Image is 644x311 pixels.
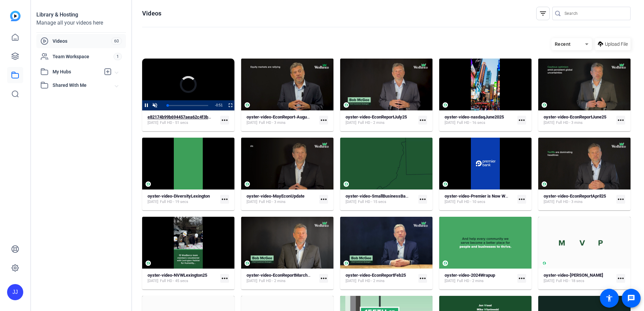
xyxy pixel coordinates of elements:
span: 1 [114,53,122,60]
span: Shared With Me [53,82,115,89]
mat-icon: more_horiz [418,116,427,125]
mat-icon: more_horiz [220,195,229,204]
span: 60 [111,37,122,45]
span: My Hubs [53,68,100,75]
button: Pause [142,100,151,110]
mat-expansion-panel-header: My Hubs [36,65,126,78]
img: blue-gradient.svg [10,11,21,21]
mat-icon: more_horiz [517,195,526,204]
span: Recent [555,41,571,47]
span: [DATE] [445,278,455,284]
span: Full HD - 19 secs [160,199,188,205]
a: oyster-video-MayEconUpdate[DATE]Full HD - 3 mins [247,194,317,205]
mat-icon: more_horiz [220,116,229,125]
strong: oyster-video-Premier is Now WesBanco [445,194,522,199]
span: Full HD - 3 mins [259,199,286,205]
strong: oyster-video-NVWLexington25 [148,273,207,278]
span: 0:51 [216,103,223,107]
span: Full HD - 3 mins [556,199,583,205]
mat-icon: more_horiz [319,116,328,125]
strong: oyster-video-MayEconUpdate [247,194,304,199]
strong: oyster-video-EconReportJune25 [544,114,606,119]
span: [DATE] [346,199,356,205]
a: oyster-video-EconReportMarch25[DATE]Full HD - 2 mins [247,273,317,284]
span: [DATE] [544,199,554,205]
span: [DATE] [148,120,158,126]
span: Full HD - 3 mins [259,120,286,126]
mat-icon: more_horiz [418,274,427,283]
mat-icon: more_horiz [616,274,625,283]
div: Video Player [142,59,234,110]
span: Full HD - 18 secs [556,278,584,284]
button: Fullscreen [226,100,234,110]
span: [DATE] [445,199,455,205]
div: Library & Hosting [36,11,126,19]
span: Full HD - 2 mins [457,278,484,284]
mat-icon: more_horiz [517,116,526,125]
a: oyster-video-2024Wrapup[DATE]Full HD - 2 mins [445,273,515,284]
span: [DATE] [544,278,554,284]
div: JJ [7,284,23,300]
span: Full HD - 51 secs [160,120,188,126]
strong: oyster-video-EconReport-August-25 [247,114,317,119]
span: Full HD - 3 mins [556,120,583,126]
strong: oyster-video-EconReportMarch25 [247,273,312,278]
span: [DATE] [346,120,356,126]
a: oyster-video-[PERSON_NAME][DATE]Full HD - 18 secs [544,273,614,284]
mat-icon: more_horiz [616,195,625,204]
mat-icon: message [627,294,635,302]
span: [DATE] [247,199,257,205]
strong: oyster-video-EconReportApril25 [544,194,606,199]
a: oyster-video-nasdaqJune2025[DATE]Full HD - 16 secs [445,114,515,126]
a: oyster-video-EconReportFeb25[DATE]Full HD - 2 mins [346,273,416,284]
span: Full HD - 2 mins [259,278,286,284]
mat-icon: filter_list [539,9,547,18]
strong: oyster-video-nasdaqJune2025 [445,114,504,119]
span: [DATE] [346,278,356,284]
div: Manage all your videos here [36,19,126,27]
mat-icon: accessibility [605,294,613,302]
h1: Videos [142,9,161,18]
input: Search [565,9,625,18]
strong: oyster-video-2024Wrapup [445,273,495,278]
a: oyster-video-EconReportApril25[DATE]Full HD - 3 mins [544,194,614,205]
span: Videos [53,38,111,44]
strong: oyster-video-DiversityLexington [148,194,210,199]
a: oyster-video-EconReportJune25[DATE]Full HD - 3 mins [544,114,614,126]
span: [DATE] [148,278,158,284]
span: Full HD - 10 secs [457,199,485,205]
span: [DATE] [544,120,554,126]
mat-icon: more_horiz [319,195,328,204]
span: Team Workspace [53,53,114,60]
mat-icon: more_horiz [220,274,229,283]
span: [DATE] [247,120,257,126]
a: oyster-video-EconReportJuly25[DATE]Full HD - 2 mins [346,114,416,126]
span: Full HD - 16 secs [457,120,485,126]
span: [DATE] [247,278,257,284]
span: Full HD - 2 mins [358,278,385,284]
span: [DATE] [445,120,455,126]
a: oyster-video-SmallBusinessBanking2025[DATE]Full HD - 15 secs [346,194,416,205]
mat-icon: more_horiz [616,116,625,125]
button: Upload File [595,38,631,50]
span: Full HD - 2 mins [358,120,385,126]
mat-icon: more_horiz [517,274,526,283]
a: oyster-video-EconReport-August-25[DATE]Full HD - 3 mins [247,114,317,126]
a: oyster-video-NVWLexington25[DATE]Full HD - 45 secs [148,273,218,284]
strong: oyster-video-EconReportFeb25 [346,273,406,278]
span: Full HD - 15 secs [358,199,386,205]
span: - [215,103,216,107]
span: [DATE] [148,199,158,205]
strong: oyster-video-[PERSON_NAME] [544,273,603,278]
strong: oyster-video-EconReportJuly25 [346,114,407,119]
mat-icon: more_horiz [418,195,427,204]
strong: oyster-video-SmallBusinessBanking2025 [346,194,425,199]
span: Upload File [605,41,628,48]
a: e82174b99b694457aea62c4f3bc7728c[DATE]Full HD - 51 secs [148,114,218,126]
span: Full HD - 45 secs [160,278,188,284]
mat-icon: more_horiz [319,274,328,283]
a: oyster-video-DiversityLexington[DATE]Full HD - 19 secs [148,194,218,205]
strong: e82174b99b694457aea62c4f3bc7728c [148,114,222,119]
mat-expansion-panel-header: Shared With Me [36,78,126,92]
a: oyster-video-Premier is Now WesBanco[DATE]Full HD - 10 secs [445,194,515,205]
